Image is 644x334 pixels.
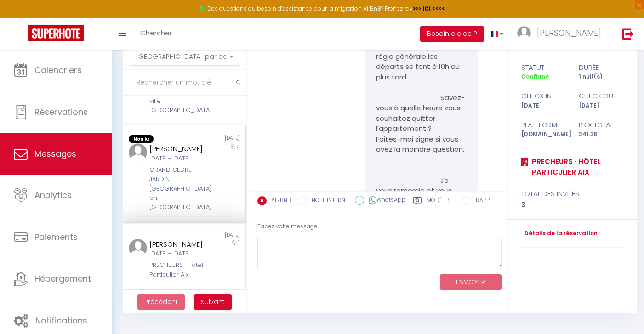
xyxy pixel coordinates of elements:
div: [DATE] [184,232,245,239]
div: 3 [521,199,624,210]
div: 341.28 [573,130,630,139]
img: Super Booking [28,25,84,41]
div: [PERSON_NAME] [149,143,209,154]
label: NOTE INTERNE [307,196,348,206]
label: RAPPEL [471,196,495,206]
a: >>> ICI <<<< [413,5,445,12]
span: [PERSON_NAME] [537,27,601,39]
div: Tapez votre message [257,215,502,238]
div: total des invités [521,188,624,199]
div: statut [515,62,573,73]
label: Modèles [427,196,451,208]
input: Rechercher un mot clé [123,70,246,96]
a: PRECHEURS · Hôtel Particulier Aix [529,156,624,178]
img: ... [129,143,147,162]
span: Non lu [129,135,154,144]
a: Détails de la réservation [521,229,598,238]
span: Hébergement [34,273,91,284]
div: [DOMAIN_NAME] [515,130,573,139]
span: Notifications [35,315,87,326]
span: Messages [34,148,76,159]
span: Confirmé [521,73,549,80]
div: PRECHEURS · Hôtel Particulier Aix [149,260,209,279]
label: AIRBNB [267,196,291,206]
span: Réservations [34,106,88,118]
span: Analytics [34,189,72,201]
img: logout [622,28,634,40]
span: Suivant [201,297,225,306]
button: Next [194,294,232,310]
div: Plateforme [515,119,573,130]
img: ... [517,26,531,40]
button: ENVOYER [440,274,502,290]
div: GRAND CEDRE JARDIN · [GEOGRAPHIC_DATA] en [GEOGRAPHIC_DATA] [149,165,209,212]
span: Précédent [144,297,178,306]
img: ... [129,239,147,257]
span: 2 [237,143,239,150]
label: WhatsApp [364,196,406,206]
span: Chercher [140,28,172,38]
div: [DATE] - [DATE] [149,154,209,163]
div: [DATE] [573,102,630,110]
div: [PERSON_NAME] [149,239,209,250]
a: Chercher [133,18,179,50]
div: [MEDICAL_DATA][GEOGRAPHIC_DATA] ville [GEOGRAPHIC_DATA] [149,78,209,115]
span: Paiements [34,231,78,243]
span: 1 [238,239,239,246]
div: check out [573,91,630,102]
a: ... [PERSON_NAME] [510,18,613,50]
button: Previous [137,294,185,310]
div: [DATE] - [DATE] [149,249,209,258]
div: check in [515,91,573,102]
div: [DATE] [184,135,245,144]
span: Calendriers [34,64,82,76]
div: durée [573,62,630,73]
div: Prix total [573,119,630,130]
div: [DATE] [515,102,573,110]
button: Besoin d'aide ? [420,26,484,42]
div: 1 nuit(s) [573,73,630,81]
